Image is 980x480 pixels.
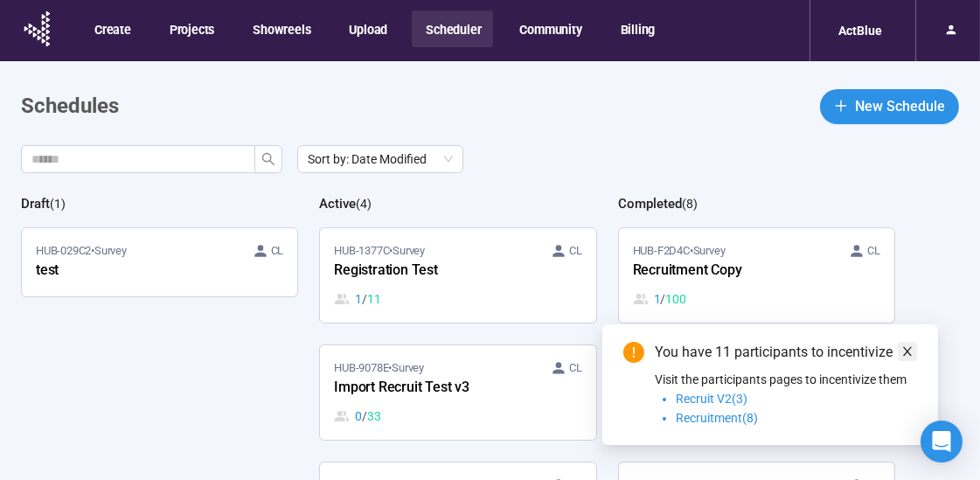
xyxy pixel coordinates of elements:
h2: Active [319,196,356,212]
div: Import Recruit Test v3 [334,377,526,400]
span: New Schedule [855,95,945,117]
span: / [362,289,367,309]
div: Registration Test [334,260,526,282]
a: HUB-9078E•Survey CLImport Recruit Test v30 / 33 [320,345,595,440]
button: Showreels [239,10,323,47]
span: / [660,289,665,309]
span: ( 8 ) [682,197,698,211]
span: search [261,152,275,166]
a: HUB-1377C•Survey CLRegistration Test1 / 11 [320,228,595,323]
div: You have 11 participants to incentivize [655,342,917,363]
span: Sort by: Date Modified [308,146,453,172]
span: CL [271,242,284,260]
div: test [36,260,228,282]
span: close [901,345,914,358]
span: Recruitment(8) [676,411,758,425]
span: HUB-029C2 • Survey [36,242,127,260]
button: search [254,145,282,173]
span: CL [569,242,582,260]
button: Upload [335,10,400,47]
span: Recruit V2(3) [676,392,747,406]
button: Projects [156,10,226,47]
span: / [362,407,367,426]
button: Scheduler [412,10,493,47]
h2: Draft [21,196,50,212]
h1: Schedules [21,90,119,123]
div: Recruitment Copy [633,260,825,282]
span: 100 [665,289,685,309]
span: HUB-F2D4C • Survey [633,242,726,260]
span: 11 [367,289,381,309]
button: Community [505,10,594,47]
div: ActBlue [828,14,893,47]
div: 0 [334,407,380,426]
span: HUB-1377C • Survey [334,242,425,260]
span: ( 1 ) [50,197,66,211]
a: HUB-F2D4C•Survey CLRecruitment Copy1 / 100 [619,228,894,323]
button: plusNew Schedule [820,89,959,124]
span: plus [834,99,848,113]
span: 33 [367,407,381,426]
div: 1 [334,289,380,309]
button: Billing [607,10,668,47]
div: 1 [633,289,686,309]
span: ( 4 ) [356,197,372,211]
span: CL [867,242,880,260]
div: Open Intercom Messenger [921,421,963,463]
span: CL [569,359,582,377]
p: Visit the participants pages to incentivize them [655,370,917,389]
h2: Completed [618,196,682,212]
span: HUB-9078E • Survey [334,359,424,377]
button: Create [80,10,143,47]
a: HUB-029C2•Survey CLtest [22,228,297,296]
span: exclamation-circle [623,342,644,363]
